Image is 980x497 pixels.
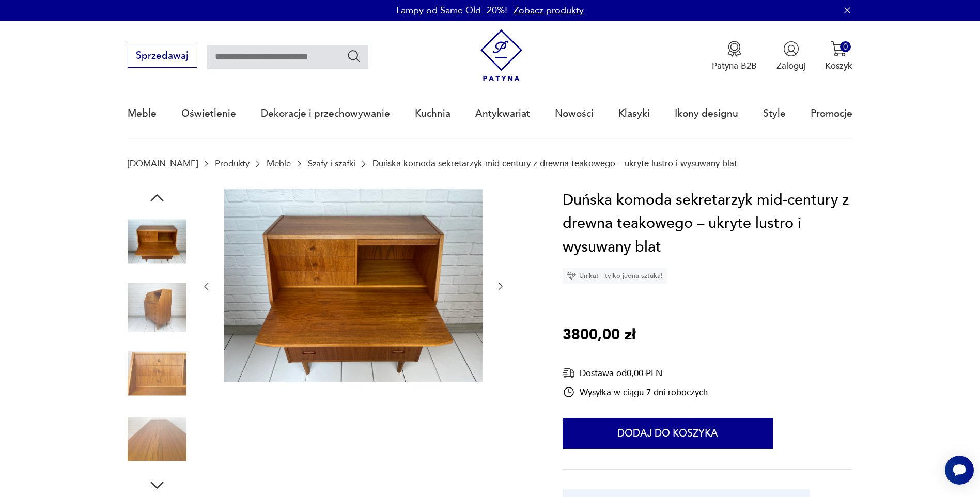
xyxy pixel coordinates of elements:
[783,41,799,57] img: Ikonka użytkownika
[267,159,291,168] a: Meble
[128,410,186,469] img: Zdjęcie produktu Duńska komoda sekretarzyk mid-century z drewna teakowego – ukryte lustro i wysuw...
[563,367,708,380] div: Dostawa od 0,00 PLN
[840,41,851,52] div: 0
[563,323,635,347] p: 3800,00 zł
[675,90,738,137] a: Ikony designu
[563,189,853,259] h1: Duńska komoda sekretarzyk mid-century z drewna teakowego – ukryte lustro i wysuwany blat
[811,90,852,137] a: Promocje
[763,90,786,137] a: Style
[128,53,197,61] a: Sprzedawaj
[776,60,805,72] p: Zaloguj
[261,90,390,137] a: Dekoracje i przechowywanie
[726,41,742,57] img: Ikona medalu
[514,4,584,17] a: Zobacz produkty
[712,41,757,72] button: Patyna B2B
[555,90,594,137] a: Nowości
[563,367,575,380] img: Ikona dostawy
[128,90,157,137] a: Meble
[563,268,667,284] div: Unikat - tylko jedna sztuka!
[181,90,236,137] a: Oświetlenie
[128,344,186,403] img: Zdjęcie produktu Duńska komoda sekretarzyk mid-century z drewna teakowego – ukryte lustro i wysuw...
[128,45,197,68] button: Sprzedawaj
[945,456,974,485] iframe: Smartsupp widget button
[618,90,650,137] a: Klasyki
[215,159,250,168] a: Produkty
[128,159,198,168] a: [DOMAIN_NAME]
[712,60,757,72] p: Patyna B2B
[825,60,852,72] p: Koszyk
[372,159,737,168] p: Duńska komoda sekretarzyk mid-century z drewna teakowego – ukryte lustro i wysuwany blat
[415,90,450,137] a: Kuchnia
[831,41,847,57] img: Ikona koszyka
[563,418,773,449] button: Dodaj do koszyka
[396,4,507,17] p: Lampy od Same Old -20%!
[224,189,483,383] img: Zdjęcie produktu Duńska komoda sekretarzyk mid-century z drewna teakowego – ukryte lustro i wysuw...
[128,212,186,271] img: Zdjęcie produktu Duńska komoda sekretarzyk mid-century z drewna teakowego – ukryte lustro i wysuw...
[475,90,530,137] a: Antykwariat
[308,159,355,168] a: Szafy i szafki
[712,41,757,72] a: Ikona medaluPatyna B2B
[475,29,527,82] img: Patyna - sklep z meblami i dekoracjami vintage
[347,49,362,64] button: Szukaj
[825,41,852,72] button: 0Koszyk
[128,278,186,337] img: Zdjęcie produktu Duńska komoda sekretarzyk mid-century z drewna teakowego – ukryte lustro i wysuw...
[776,41,805,72] button: Zaloguj
[567,271,576,281] img: Ikona diamentu
[563,386,708,398] div: Wysyłka w ciągu 7 dni roboczych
